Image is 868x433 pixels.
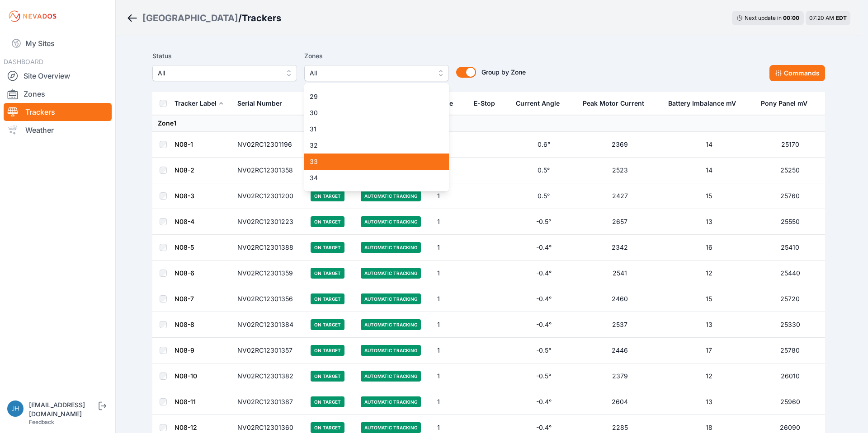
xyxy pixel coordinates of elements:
span: 35 [310,190,433,199]
span: All [310,68,431,79]
span: 32 [310,141,433,150]
button: All [304,65,449,81]
span: 29 [310,92,433,101]
span: 30 [310,108,433,117]
span: 31 [310,125,433,134]
span: 34 [310,173,433,182]
span: 33 [310,157,433,166]
div: All [304,83,449,191]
